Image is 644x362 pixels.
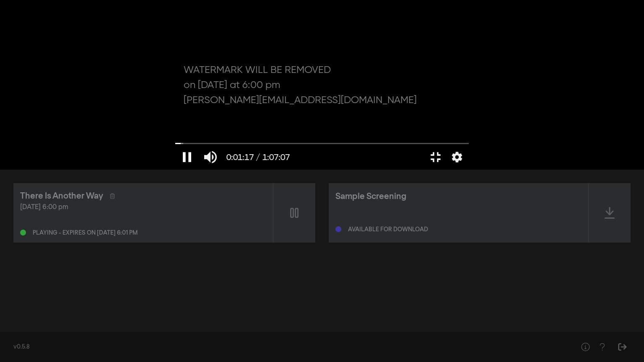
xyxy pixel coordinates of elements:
[335,190,406,203] div: Sample Screening
[199,145,222,170] button: Mute
[20,202,266,212] div: [DATE] 6:00 pm
[348,227,428,233] div: Available for download
[577,339,594,355] button: Help
[33,230,138,236] div: Playing - expires on [DATE] 6:01 pm
[447,145,467,170] button: More settings
[20,190,103,202] div: There Is Another Way
[614,339,631,355] button: Sign Out
[222,145,294,170] button: 0:01:17 / 1:07:07
[424,145,447,170] button: Exit full screen
[13,343,560,352] div: v0.5.8
[175,145,199,170] button: Pause
[594,339,610,355] button: Help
